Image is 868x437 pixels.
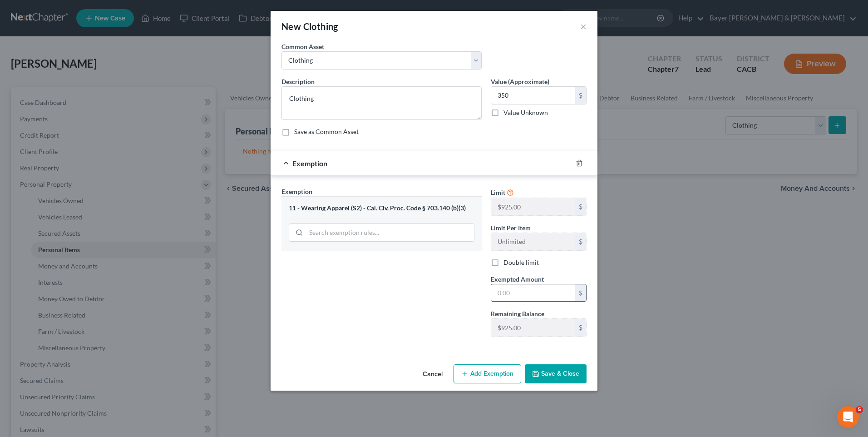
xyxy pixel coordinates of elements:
[491,233,575,250] input: --
[281,188,312,195] span: Exemption
[575,233,586,250] div: $
[306,224,474,241] input: Search exemption rules...
[575,284,586,302] div: $
[837,406,859,428] iframe: Intercom live chat
[856,406,863,413] span: 5
[281,78,315,85] span: Description
[454,364,521,383] button: Add Exemption
[491,223,531,233] label: Limit Per Item
[415,365,450,383] button: Cancel
[292,159,327,168] span: Exemption
[491,87,575,104] input: 0.00
[503,258,539,267] label: Double limit
[491,198,575,215] input: --
[491,189,505,196] span: Limit
[294,127,359,136] label: Save as Common Asset
[575,319,586,336] div: $
[289,204,474,213] div: 11 - Wearing Apparel (S2) - Cal. Civ. Proc. Code § 703.140 (b)(3)
[503,108,548,117] label: Value Unknown
[491,309,544,318] label: Remaining Balance
[281,42,324,51] label: Common Asset
[491,275,544,283] span: Exempted Amount
[491,319,575,336] input: --
[575,198,586,215] div: $
[575,87,586,104] div: $
[525,364,587,383] button: Save & Close
[491,284,575,302] input: 0.00
[281,20,338,33] div: New Clothing
[580,21,587,32] button: ×
[491,77,549,86] label: Value (Approximate)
